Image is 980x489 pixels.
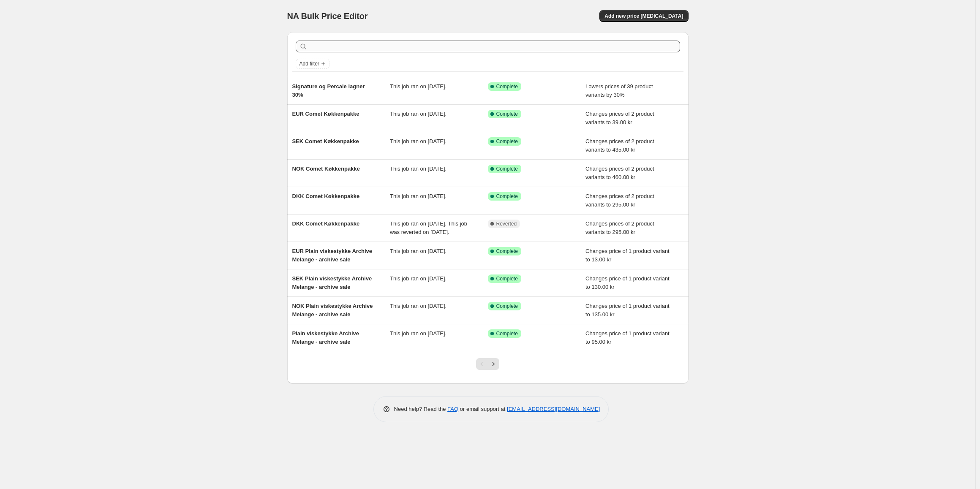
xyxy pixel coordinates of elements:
[390,138,446,144] span: This job ran on [DATE].
[604,13,683,19] span: Add new price [MEDICAL_DATA]
[390,248,446,254] span: This job ran on [DATE].
[292,220,360,227] span: DKK Comet Køkkenpakke
[496,248,518,255] span: Complete
[292,193,360,199] span: DKK Comet Køkkenpakke
[496,166,518,172] span: Complete
[296,59,329,69] button: Add filter
[292,248,373,263] span: EUR Plain viskestykke Archive Melange - archive sale
[390,166,446,172] span: This job ran on [DATE].
[292,166,360,172] span: NOK Comet Køkkenpakke
[394,406,448,412] span: Need help? Read the
[292,83,365,98] span: Signature og Percale lagner 30%
[390,220,467,235] span: This job ran on [DATE]. This job was reverted on [DATE].
[496,303,518,310] span: Complete
[390,303,446,309] span: This job ran on [DATE].
[496,83,518,90] span: Complete
[476,358,499,370] nav: Pagination
[585,111,654,125] span: Changes prices of 2 product variants to 39.00 kr
[585,330,670,345] span: Changes price of 1 product variant to 95.00 kr
[496,330,518,337] span: Complete
[585,220,654,235] span: Changes prices of 2 product variants to 295.00 kr
[458,406,507,412] span: or email support at
[390,83,446,90] span: This job ran on [DATE].
[496,111,518,117] span: Complete
[496,138,518,145] span: Complete
[390,193,446,199] span: This job ran on [DATE].
[585,166,654,180] span: Changes prices of 2 product variants to 460.00 kr
[496,193,518,200] span: Complete
[496,220,517,227] span: Reverted
[585,83,653,98] span: Lowers prices of 39 product variants by 30%
[390,330,446,337] span: This job ran on [DATE].
[585,138,654,153] span: Changes prices of 2 product variants to 435.00 kr
[599,10,688,22] button: Add new price [MEDICAL_DATA]
[585,193,654,208] span: Changes prices of 2 product variants to 295.00 kr
[390,275,446,282] span: This job ran on [DATE].
[292,330,359,345] span: Plain viskestykke Archive Melange - archive sale
[292,275,372,290] span: SEK Plain viskestykke Archive Melange - archive sale
[292,303,373,318] span: NOK Plain viskestykke Archive Melange - archive sale
[292,138,359,144] span: SEK Comet Køkkenpakke
[299,60,319,67] span: Add filter
[507,406,600,412] a: [EMAIL_ADDRESS][DOMAIN_NAME]
[585,248,670,263] span: Changes price of 1 product variant to 13.00 kr
[287,11,368,21] span: NA Bulk Price Editor
[585,303,670,318] span: Changes price of 1 product variant to 135.00 kr
[447,406,458,412] a: FAQ
[390,111,446,117] span: This job ran on [DATE].
[292,111,359,117] span: EUR Comet Køkkenpakke
[585,275,670,290] span: Changes price of 1 product variant to 130.00 kr
[487,358,499,370] button: Next
[496,275,518,282] span: Complete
